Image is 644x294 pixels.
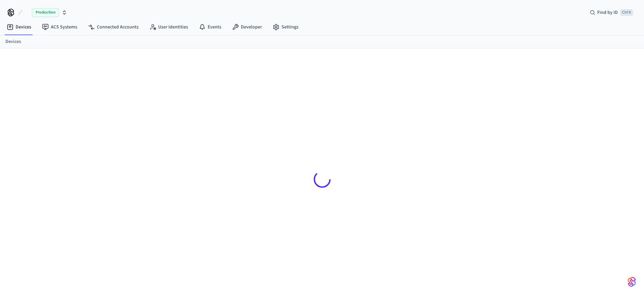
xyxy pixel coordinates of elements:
span: Production [32,8,59,17]
span: Ctrl K [620,9,633,16]
span: Find by ID [597,9,618,16]
a: Developer [227,21,267,33]
img: SeamLogoGradient.69752ec5.svg [628,276,636,287]
a: User Identities [144,21,193,33]
a: Devices [1,21,37,33]
a: Devices [5,38,21,45]
a: ACS Systems [37,21,83,33]
a: Events [193,21,227,33]
a: Settings [267,21,304,33]
div: Find by IDCtrl K [584,6,639,19]
a: Connected Accounts [83,21,144,33]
